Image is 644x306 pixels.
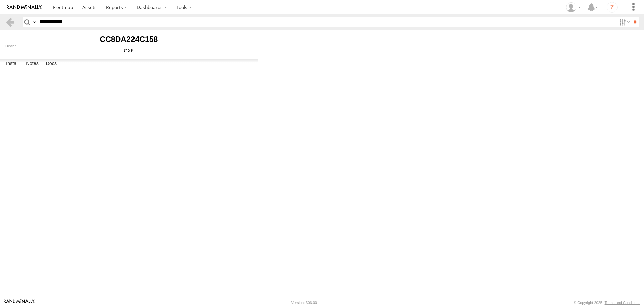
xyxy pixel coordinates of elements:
img: rand-logo.svg [7,5,42,10]
label: Search Query [32,17,37,27]
label: Install [3,59,22,69]
div: Device [5,44,252,48]
a: Terms and Conditions [605,301,640,305]
label: Docs [42,59,60,69]
div: GX6 [5,48,252,53]
i: ? [607,2,618,13]
a: Visit our Website [4,299,35,306]
b: CC8DA224C158 [100,35,158,44]
div: © Copyright 2025 - [574,301,640,305]
label: Search Filter Options [616,17,631,27]
div: Hayley Petersen [563,2,583,12]
a: Back to previous Page [5,17,15,27]
div: Version: 306.00 [291,301,317,305]
label: Notes [22,59,42,69]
